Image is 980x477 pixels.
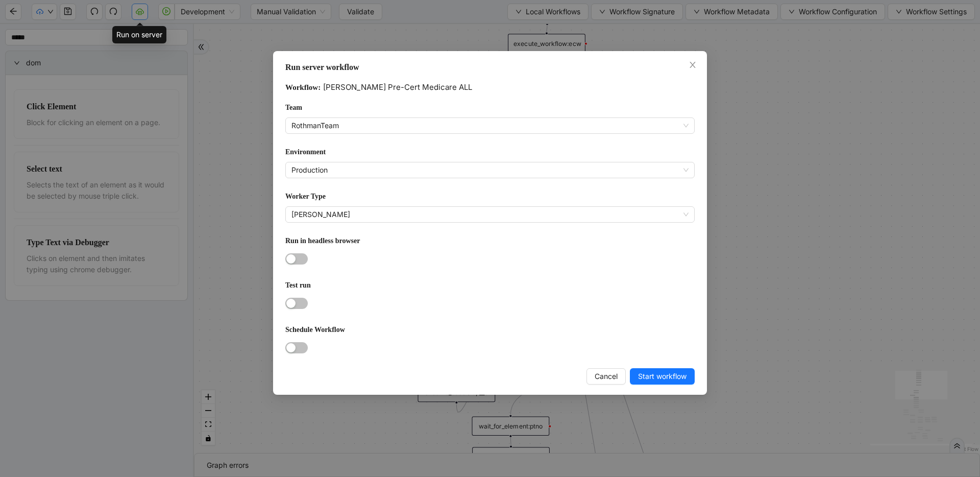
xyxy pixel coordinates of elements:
[291,162,689,178] span: Production
[285,102,302,113] label: Team
[285,147,326,158] label: Environment
[291,207,689,222] span: Rothman
[285,342,308,353] button: Schedule Workflow
[285,61,695,74] div: Run server workflow
[689,61,697,69] span: close
[285,83,321,91] span: Workflow:
[323,82,472,92] span: [PERSON_NAME] Pre-Cert Medicare ALL
[285,324,345,336] label: Schedule Workflow
[285,253,308,265] button: Run in headless browser
[112,26,166,43] div: Run on server
[586,368,626,385] button: Cancel
[291,118,689,133] span: RothmanTeam
[285,235,360,247] label: Run in headless browser
[285,298,308,309] button: Test run
[595,371,618,382] span: Cancel
[687,60,698,71] button: Close
[630,368,695,385] button: Start workflow
[285,191,326,202] label: Worker Type
[638,371,687,382] span: Start workflow
[285,280,311,291] label: Test run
